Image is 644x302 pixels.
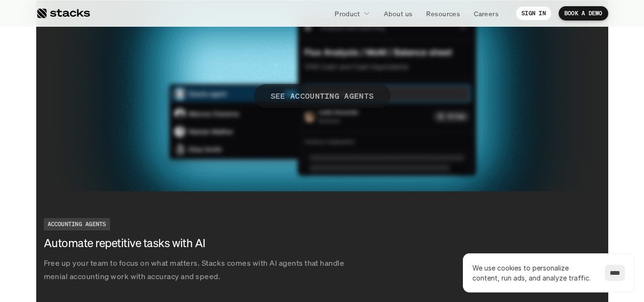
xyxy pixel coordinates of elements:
[384,9,412,19] p: About us
[564,10,603,17] p: BOOK A DEMO
[472,263,595,283] p: We use cookies to personalize content, run ads, and analyze traffic.
[254,84,390,108] span: SEE ACCOUNTING AGENTS
[270,89,374,103] p: SEE ACCOUNTING AGENTS
[516,6,552,21] a: SIGN IN
[112,182,154,188] a: Privacy Policy
[521,10,546,17] p: SIGN IN
[44,235,306,251] h3: Automate repetitive tasks with AI
[378,5,418,22] a: About us
[426,9,460,19] p: Resources
[559,6,608,21] a: BOOK A DEMO
[335,9,360,19] p: Product
[44,256,354,284] p: Free up your team to focus on what matters. Stacks comes with AI agents that handle menial accoun...
[474,9,499,19] p: Careers
[48,221,106,228] h2: ACCOUNTING AGENTS
[468,5,504,22] a: Careers
[420,5,466,22] a: Resources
